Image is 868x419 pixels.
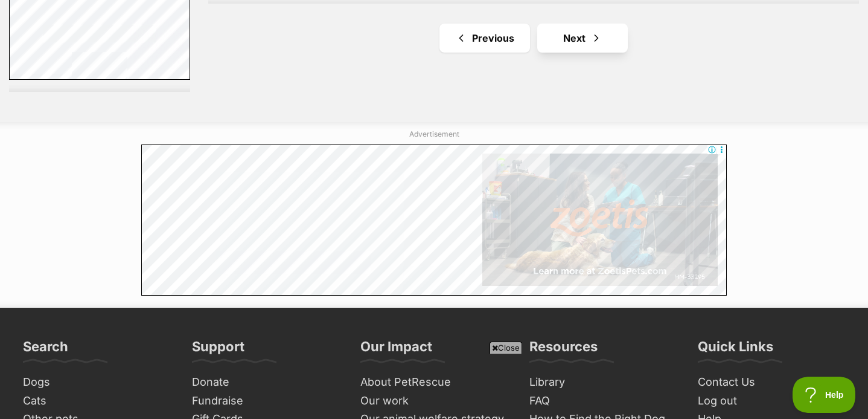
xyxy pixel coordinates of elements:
[187,392,344,411] a: Fundraise
[693,373,850,392] a: Contact Us
[23,338,68,362] h3: Search
[793,377,856,413] iframe: Help Scout Beacon - Open
[490,342,522,354] span: Close
[18,392,175,411] a: Cats
[439,24,530,53] a: Previous page
[187,373,344,392] a: Donate
[698,338,773,362] h3: Quick Links
[360,338,432,362] h3: Our Impact
[192,338,244,362] h3: Support
[537,24,628,53] a: Next page
[18,373,175,392] a: Dogs
[214,359,654,413] iframe: Advertisement
[141,145,727,296] iframe: Advertisement
[693,392,850,411] a: Log out
[208,24,859,53] nav: Pagination
[529,338,598,362] h3: Resources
